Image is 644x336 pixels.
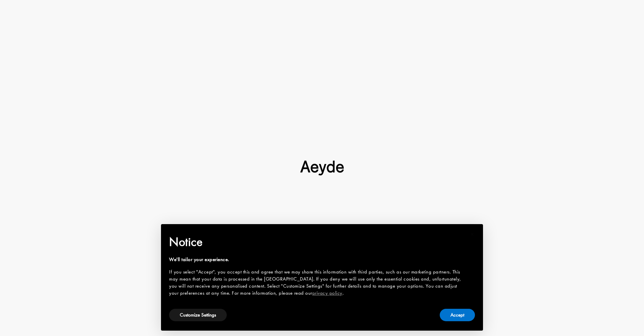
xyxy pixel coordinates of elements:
button: Customize Settings [169,309,227,321]
button: Accept [440,309,475,321]
div: If you select "Accept", you accept this and agree that we may share this information with third p... [169,268,464,297]
a: privacy policy [312,290,342,296]
button: Close this notice [464,226,480,242]
span: × [470,229,475,239]
div: We'll tailor your experience. [169,256,464,263]
h2: Notice [169,233,464,251]
img: footer-logo.svg [300,161,344,175]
